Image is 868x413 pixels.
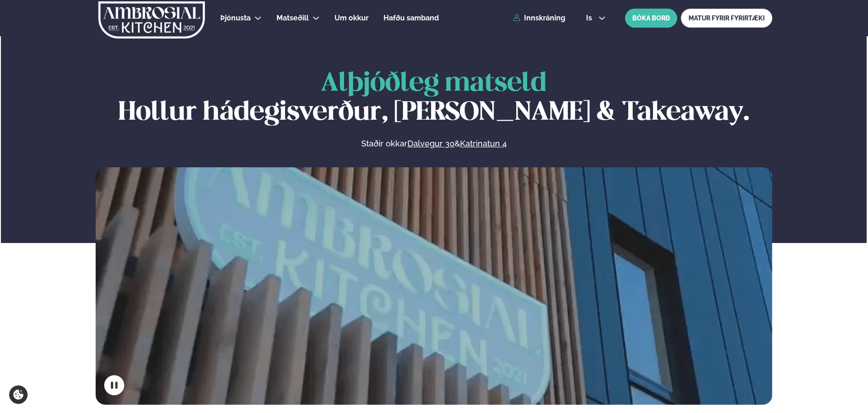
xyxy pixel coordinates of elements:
[220,14,251,22] span: Þjónusta
[407,138,455,149] a: Dalvegur 30
[460,138,507,149] a: Katrinatun 4
[513,14,565,22] a: Innskráning
[276,13,309,24] a: Matseðill
[262,138,605,149] p: Staðir okkar &
[625,9,677,28] button: BÓKA BORÐ
[220,13,251,24] a: Þjónusta
[9,385,28,404] a: Cookie settings
[96,69,772,127] h1: Hollur hádegisverður, [PERSON_NAME] & Takeaway.
[335,13,369,24] a: Um okkur
[321,71,547,96] span: Alþjóðleg matseld
[579,15,613,22] button: is
[335,14,369,22] span: Um okkur
[383,14,439,22] span: Hafðu samband
[586,15,595,22] span: is
[383,13,439,24] a: Hafðu samband
[276,14,309,22] span: Matseðill
[681,9,772,28] a: MATUR FYRIR FYRIRTÆKI
[97,1,206,39] img: logo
